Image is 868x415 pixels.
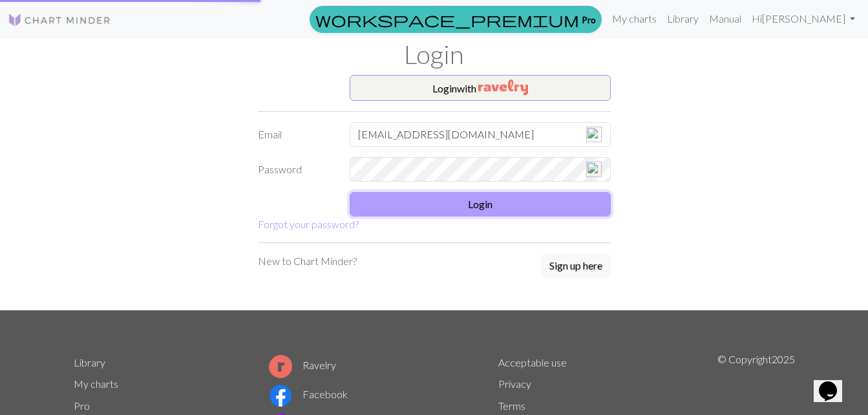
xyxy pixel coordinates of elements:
img: Ravelry [478,80,528,95]
img: Facebook logo [269,384,292,407]
a: Sign up here [541,253,611,279]
label: Password [250,157,343,182]
a: Acceptable use [498,356,567,368]
a: Ravelry [269,359,336,371]
img: npw-badge-icon-locked.svg [586,162,602,177]
img: Ravelry logo [269,355,292,378]
a: Library [662,6,704,32]
button: Loginwith [350,75,611,101]
a: Library [74,356,105,368]
a: My charts [607,6,662,32]
a: Manual [704,6,746,32]
a: Pro [74,399,90,412]
button: Sign up here [541,253,611,278]
a: Facebook [269,388,348,400]
img: Logo [8,12,111,28]
a: Privacy [498,378,531,390]
p: New to Chart Minder? [258,253,357,269]
img: npw-badge-icon-locked.svg [586,127,602,142]
label: Email [250,122,343,147]
h1: Login [66,39,803,70]
button: Login [350,192,611,217]
iframe: chat widget [814,363,855,402]
a: Forgot your password? [258,218,359,230]
span: workspace_premium [315,10,579,28]
a: Terms [498,399,525,412]
a: Pro [310,6,602,33]
a: Hi[PERSON_NAME] [746,6,860,32]
a: My charts [74,378,118,390]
